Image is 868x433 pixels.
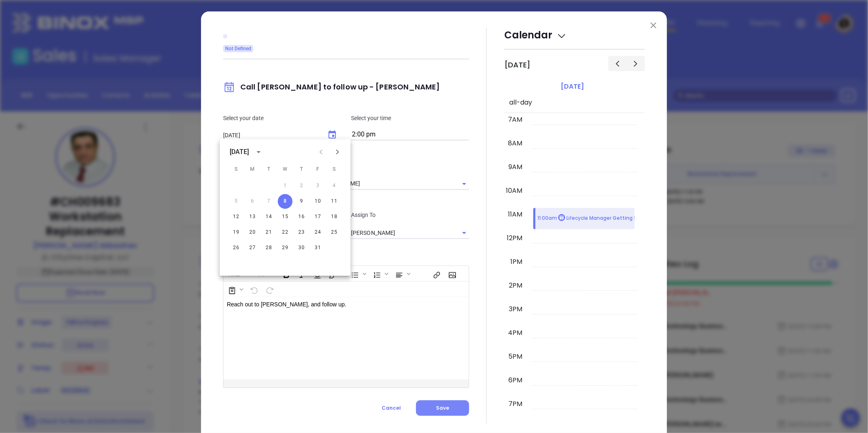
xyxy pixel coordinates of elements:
[262,241,276,255] button: 28
[311,225,325,240] button: 24
[252,145,266,159] button: calendar view is open, switch to year view
[505,233,524,243] div: 12pm
[311,210,325,224] button: 17
[506,210,524,219] div: 11am
[504,186,524,196] div: 10am
[278,225,293,240] button: 22
[327,161,342,178] span: Saturday
[507,423,524,433] div: 8pm
[245,161,260,178] span: Monday
[347,267,368,281] span: Insert Unordered List
[278,210,293,224] button: 15
[294,241,309,255] button: 30
[327,210,342,224] button: 18
[507,281,524,290] div: 2pm
[369,267,390,281] span: Insert Ordered List
[278,241,293,255] button: 29
[367,400,416,416] button: Cancel
[311,161,325,178] span: Friday
[311,241,325,255] button: 31
[294,210,309,224] button: 16
[508,98,532,107] span: all-day
[245,225,260,240] button: 20
[507,399,524,409] div: 7pm
[262,225,276,240] button: 21
[294,161,309,178] span: Thursday
[294,225,309,240] button: 23
[506,328,524,338] div: 4pm
[229,161,244,178] span: Sunday
[504,28,567,42] span: Calendar
[246,282,261,296] span: Undo
[230,147,249,157] div: [DATE]
[507,304,524,314] div: 3pm
[262,210,276,224] button: 14
[311,194,325,209] button: 10
[262,161,276,178] span: Tuesday
[327,225,342,240] button: 25
[262,282,276,296] span: Redo
[294,194,309,209] button: 9
[506,138,524,148] div: 8am
[509,257,524,267] div: 1pm
[229,225,244,240] button: 19
[278,194,293,209] button: 8
[416,400,469,416] button: Save
[444,267,459,281] span: Insert Image
[229,210,244,224] button: 12
[225,44,251,53] span: Not Defined
[223,114,341,123] p: Select your date
[608,56,627,71] button: Previous day
[224,282,245,296] span: Surveys
[327,194,342,209] button: 11
[351,114,469,123] p: Select your time
[223,82,440,92] span: Call [PERSON_NAME] to follow up - [PERSON_NAME]
[351,210,469,219] p: Assign To
[459,178,470,190] button: Open
[506,115,524,125] div: 7am
[429,267,443,281] span: Insert link
[391,267,412,281] span: Align
[626,56,645,71] button: Next day
[324,127,340,143] button: Choose date, selected date is Oct 8, 2025
[459,227,470,239] button: Open
[651,22,656,28] img: close modal
[382,404,401,411] span: Cancel
[559,81,586,92] a: [DATE]
[504,60,530,69] h2: [DATE]
[537,214,686,223] p: 11:00am Lifecycle Manager Getting Started - Workshop 1
[278,161,293,178] span: Wednesday
[227,300,448,309] p: Reach out to [PERSON_NAME], and follow up.
[507,352,524,362] div: 5pm
[245,210,260,224] button: 13
[507,375,524,385] div: 6pm
[245,241,260,255] button: 27
[507,162,524,172] div: 9am
[223,131,321,139] input: MM/DD/YYYY
[436,404,449,411] span: Save
[229,241,244,255] button: 26
[329,144,346,160] button: Next month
